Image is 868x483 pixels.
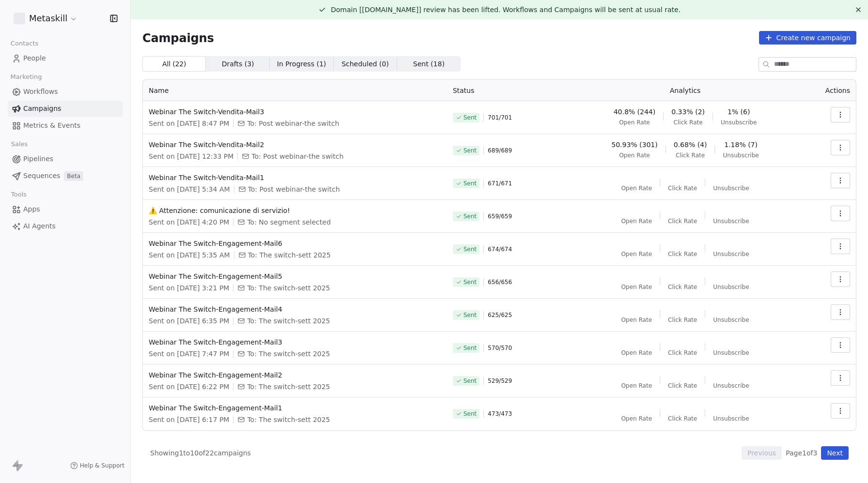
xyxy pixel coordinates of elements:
button: Metaskill [12,10,79,27]
span: 671 / 671 [488,180,512,187]
span: Apps [23,204,40,214]
span: Sent [464,278,477,286]
span: To: The switch-sett 2025 [247,349,330,359]
span: Marketing [6,70,46,84]
th: Analytics [568,80,803,101]
span: Click Rate [668,382,697,390]
span: Sent on [DATE] 5:34 AM [149,184,230,194]
span: Sent on [DATE] 8:47 PM [149,119,229,128]
span: AI Agents [23,221,56,231]
span: Page 1 of 3 [786,448,817,458]
span: Sent [464,410,477,418]
span: Sent on [DATE] 4:20 PM [149,217,229,227]
span: 40.8% (244) [614,107,656,117]
span: To: The switch-sett 2025 [248,250,331,260]
span: Help & Support [80,462,124,469]
span: 659 / 659 [488,212,512,220]
span: 674 / 674 [488,245,512,253]
span: ⚠️ Attenzione: comunicazione di servizio! [149,206,441,215]
span: Webinar The Switch-Engagement-Mail5 [149,272,441,281]
span: Click Rate [668,184,697,192]
span: Beta [64,171,83,181]
span: Webinar The Switch-Vendita-Mail1 [149,173,441,182]
span: Webinar The Switch-Engagement-Mail4 [149,304,441,314]
a: Workflows [8,84,123,100]
span: Sent [464,147,477,154]
span: Webinar The Switch-Engagement-Mail3 [149,337,441,347]
a: Campaigns [8,101,123,117]
span: 50.93% (301) [611,140,657,150]
span: 656 / 656 [488,278,512,286]
span: Sent on [DATE] 5:35 AM [149,250,230,260]
span: Webinar The Switch-Vendita-Mail3 [149,107,441,117]
span: Open Rate [619,119,650,126]
span: To: No segment selected [247,217,330,227]
span: Click Rate [668,316,697,324]
span: To: The switch-sett 2025 [247,382,330,392]
span: In Progress ( 1 ) [277,59,326,69]
span: Scheduled ( 0 ) [341,59,389,69]
a: Pipelines [8,151,123,167]
span: To: The switch-sett 2025 [247,415,330,424]
span: 529 / 529 [488,377,512,385]
span: 0.33% (2) [671,107,705,117]
a: SequencesBeta [8,168,123,184]
span: Click Rate [668,415,697,423]
span: To: The switch-sett 2025 [247,283,330,293]
span: Click Rate [668,217,697,225]
span: Sent [464,114,477,121]
span: Open Rate [621,382,652,390]
span: Drafts ( 3 ) [222,59,254,69]
span: Sent [464,212,477,220]
span: Click Rate [668,349,697,357]
span: Click Rate [676,151,705,159]
span: Metaskill [29,12,67,25]
span: 1% (6) [728,107,750,117]
span: Sent [464,377,477,385]
span: Tools [7,187,31,202]
span: Campaigns [142,31,214,45]
span: Click Rate [674,119,703,126]
span: Open Rate [619,151,650,159]
span: 701 / 701 [488,114,512,121]
span: Unsubscribe [713,382,749,390]
span: Metrics & Events [23,121,80,131]
span: 570 / 570 [488,344,512,352]
span: 1.18% (7) [724,140,758,150]
span: Workflows [23,87,58,97]
span: Unsubscribe [713,184,749,192]
span: Sequences [23,171,60,181]
span: Click Rate [668,250,697,258]
button: Next [821,446,849,460]
span: Unsubscribe [713,250,749,258]
span: To: The switch-sett 2025 [247,316,330,326]
span: Open Rate [621,250,652,258]
span: Unsubscribe [713,283,749,291]
span: Open Rate [621,415,652,423]
a: People [8,50,123,66]
button: Create new campaign [759,31,856,45]
span: Unsubscribe [713,316,749,324]
span: Sent on [DATE] 12:33 PM [149,151,233,161]
span: Campaigns [23,104,61,114]
span: Webinar The Switch-Engagement-Mail2 [149,370,441,380]
span: People [23,53,46,63]
a: Metrics & Events [8,118,123,134]
th: Actions [802,80,856,101]
a: Help & Support [70,462,124,469]
span: Open Rate [621,316,652,324]
span: Sent on [DATE] 3:21 PM [149,283,229,293]
span: Open Rate [621,184,652,192]
span: Webinar The Switch-Engagement-Mail1 [149,403,441,413]
span: To: Post webinar-the switch [247,119,339,128]
span: 473 / 473 [488,410,512,418]
button: Previous [742,446,782,460]
a: Apps [8,201,123,217]
span: Sent [464,180,477,187]
span: Showing 1 to 10 of 22 campaigns [150,448,251,458]
span: Open Rate [621,283,652,291]
span: Sent on [DATE] 7:47 PM [149,349,229,359]
span: Open Rate [621,217,652,225]
span: Unsubscribe [713,349,749,357]
span: Unsubscribe [713,217,749,225]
